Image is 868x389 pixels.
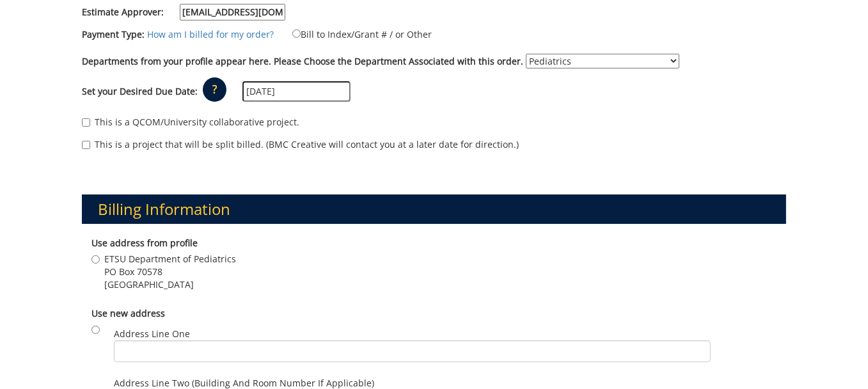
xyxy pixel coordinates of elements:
[82,116,299,129] label: This is a QCOM/University collaborative project.
[91,237,198,249] b: Use address from profile
[242,81,351,102] input: MM/DD/YYYY
[203,77,226,102] p: ?
[82,55,523,68] label: Departments from your profile appear here. Please Choose the Department Associated with this order.
[82,28,145,41] label: Payment Type:
[104,266,236,278] span: PO Box 70578
[104,253,236,266] span: ETSU Department of Pediatrics
[82,138,519,151] label: This is a project that will be split billed. (BMC Creative will contact you at a later date for d...
[114,328,711,362] label: Address Line One
[82,85,198,98] label: Set your Desired Due Date:
[82,118,90,127] input: This is a QCOM/University collaborative project.
[82,4,285,20] label: Estimate Approver:
[82,194,786,224] h3: Billing Information
[276,27,432,41] label: Bill to Index/Grant # / or Other
[104,278,236,291] span: [GEOGRAPHIC_DATA]
[82,141,90,149] input: This is a project that will be split billed. (BMC Creative will contact you at a later date for d...
[91,307,165,319] b: Use new address
[180,4,285,20] input: Estimate Approver:
[114,340,711,362] input: Address Line One
[292,29,301,38] input: Bill to Index/Grant # / or Other
[147,28,274,40] a: How am I billed for my order?
[91,255,100,264] input: ETSU Department of Pediatrics PO Box 70578 [GEOGRAPHIC_DATA]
